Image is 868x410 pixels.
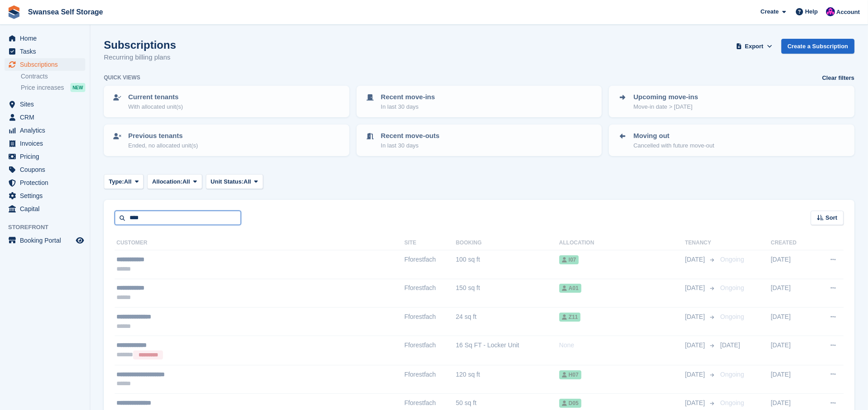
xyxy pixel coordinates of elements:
img: Donna Davies [826,7,835,16]
span: Capital [20,203,74,215]
span: Create [761,7,779,16]
a: Recent move-outs In last 30 days [357,125,601,155]
p: Move-in date > [DATE] [633,102,698,111]
a: Create a Subscription [781,39,854,54]
span: Booking Portal [20,234,74,247]
span: Price increases [21,83,64,92]
p: Recurring billing plans [104,52,176,63]
h6: Quick views [104,74,140,82]
span: Analytics [20,124,74,137]
span: Tasks [20,45,74,58]
a: menu [5,150,85,163]
span: Subscriptions [20,58,74,71]
span: Pricing [20,150,74,163]
span: Export [745,42,763,51]
a: menu [5,124,85,137]
p: Previous tenants [128,131,198,141]
a: Contracts [21,72,85,81]
img: stora-icon-8386f47178a22dfd0bd8f6a31ec36ba5ce8667c1dd55bd0f319d3a0aa187defe.svg [7,5,21,19]
p: Moving out [633,131,714,141]
a: Upcoming move-ins Move-in date > [DATE] [610,87,854,116]
span: Storefront [8,223,90,232]
p: Ended, no allocated unit(s) [128,141,198,150]
span: Account [836,8,860,17]
h1: Subscriptions [104,39,176,51]
p: With allocated unit(s) [128,102,183,111]
p: In last 30 days [381,102,435,111]
a: Previous tenants Ended, no allocated unit(s) [105,125,348,155]
a: Price increases NEW [21,83,85,92]
a: menu [5,111,85,124]
span: Protection [20,176,74,189]
span: CRM [20,111,74,124]
span: Settings [20,189,74,202]
button: Export [734,39,774,54]
a: menu [5,32,85,45]
a: menu [5,234,85,247]
span: Home [20,32,74,45]
a: Current tenants With allocated unit(s) [105,87,348,116]
a: menu [5,203,85,215]
p: Recent move-outs [381,131,440,141]
a: Moving out Cancelled with future move-out [610,125,854,155]
span: Help [805,7,818,16]
p: In last 30 days [381,141,440,150]
a: menu [5,98,85,111]
p: Recent move-ins [381,92,435,102]
a: Swansea Self Storage [24,5,107,19]
a: menu [5,163,85,176]
div: NEW [70,83,85,92]
span: Sites [20,98,74,111]
a: Recent move-ins In last 30 days [357,87,601,116]
a: Preview store [74,235,85,246]
a: menu [5,189,85,202]
a: menu [5,137,85,150]
a: Clear filters [822,74,854,83]
a: menu [5,58,85,71]
p: Cancelled with future move-out [633,141,714,150]
a: menu [5,176,85,189]
span: Invoices [20,137,74,150]
p: Upcoming move-ins [633,92,698,102]
p: Current tenants [128,92,183,102]
span: Coupons [20,163,74,176]
a: menu [5,45,85,58]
